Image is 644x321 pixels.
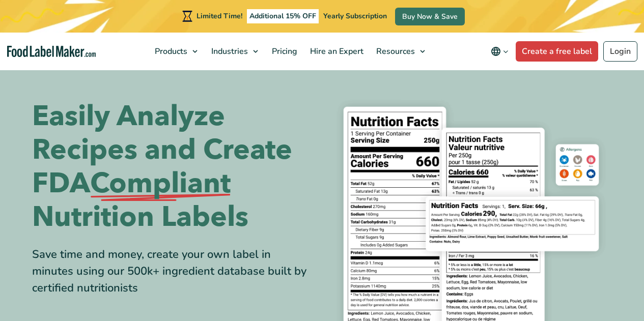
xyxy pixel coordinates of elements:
span: Compliant [90,167,231,200]
div: Save time and money, create your own label in minutes using our 500k+ ingredient database built b... [32,246,315,297]
span: Products [152,46,188,57]
a: Create a free label [516,41,598,62]
h1: Easily Analyze Recipes and Create FDA Nutrition Labels [32,100,315,234]
a: Industries [205,33,263,70]
span: Industries [208,46,249,57]
a: Login [603,41,637,62]
span: Additional 15% OFF [247,9,319,23]
span: Yearly Subscription [323,11,387,21]
a: Buy Now & Save [395,8,465,25]
span: Limited Time! [197,11,242,21]
a: Products [149,33,203,70]
a: Food Label Maker homepage [7,46,96,57]
a: Hire an Expert [304,33,368,70]
span: Resources [373,46,416,57]
span: Hire an Expert [307,46,365,57]
a: Resources [370,33,430,70]
button: Change language [484,41,516,62]
a: Pricing [266,33,301,70]
span: Pricing [269,46,298,57]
